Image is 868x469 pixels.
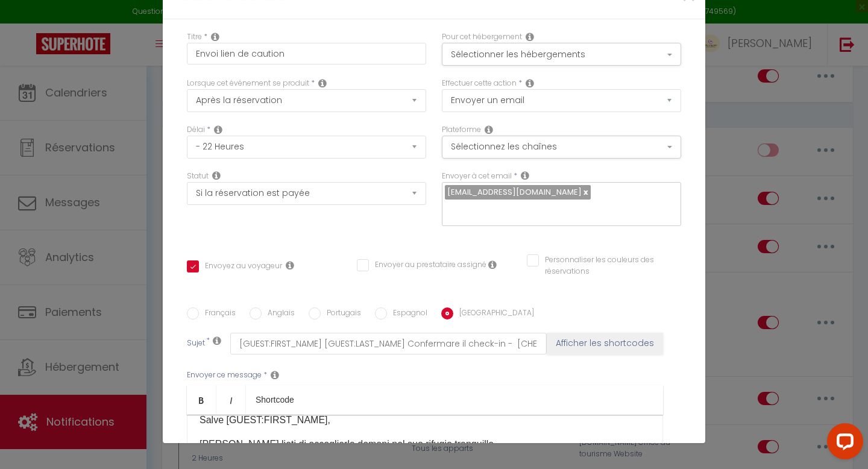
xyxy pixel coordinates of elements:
i: Action Channel [485,125,493,134]
i: Subject [213,336,221,345]
i: Action Type [526,78,534,88]
label: Statut [187,171,209,182]
label: Envoyer ce message [187,370,262,381]
label: Sujet [187,338,205,350]
iframe: LiveChat chat widget [817,418,868,469]
i: This Rental [526,32,534,42]
i: Event Occur [318,78,327,88]
button: Afficher les shortcodes [547,333,663,354]
a: Bold [187,385,216,414]
label: Anglais [262,307,295,321]
label: [GEOGRAPHIC_DATA] [453,307,534,321]
i: Envoyer au voyageur [286,260,294,270]
i: Recipient [521,171,529,180]
label: Plateforme [442,124,481,136]
p: Salve [GUEST:FIRST_NAME​], [200,413,650,427]
a: Italic [216,385,246,414]
label: Lorsque cet événement se produit [187,78,309,89]
button: Sélectionner les hébergements [442,43,681,66]
label: Effectuer cette action [442,78,517,89]
p: [PERSON_NAME] lieti di accoglierla domani nel suo rifugio tranquillo. [200,437,650,452]
i: Booking status [212,171,221,180]
label: Délai [187,124,205,136]
button: Sélectionnez les chaînes [442,136,681,159]
label: Titre [187,31,202,43]
label: Envoyer à cet email [442,171,512,182]
i: Envoyer au prestataire si il est assigné [488,260,497,269]
label: Pour cet hébergement [442,31,522,43]
i: Action Time [214,125,222,134]
a: Shortcode [246,385,304,414]
label: Espagnol [387,307,427,321]
i: Title [211,32,219,42]
i: Message [271,370,279,380]
label: Portugais [321,307,361,321]
span: [EMAIL_ADDRESS][DOMAIN_NAME] [447,186,582,198]
label: Français [199,307,236,321]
